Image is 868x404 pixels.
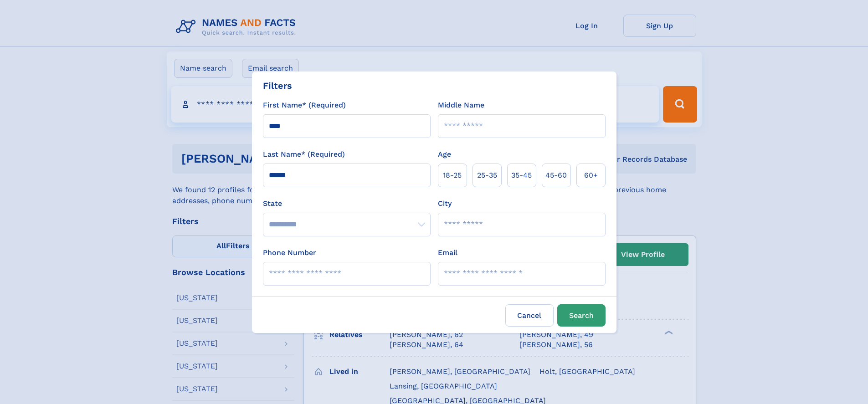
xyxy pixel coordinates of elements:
[438,198,452,209] label: City
[511,170,532,181] span: 35‑45
[443,170,462,181] span: 18‑25
[505,304,554,327] label: Cancel
[263,149,345,160] label: Last Name* (Required)
[263,247,316,258] label: Phone Number
[263,198,431,209] label: State
[545,170,567,181] span: 45‑60
[557,304,606,327] button: Search
[438,149,451,160] label: Age
[438,247,457,258] label: Email
[263,79,292,92] div: Filters
[477,170,497,181] span: 25‑35
[584,170,598,181] span: 60+
[263,100,346,111] label: First Name* (Required)
[438,100,484,111] label: Middle Name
